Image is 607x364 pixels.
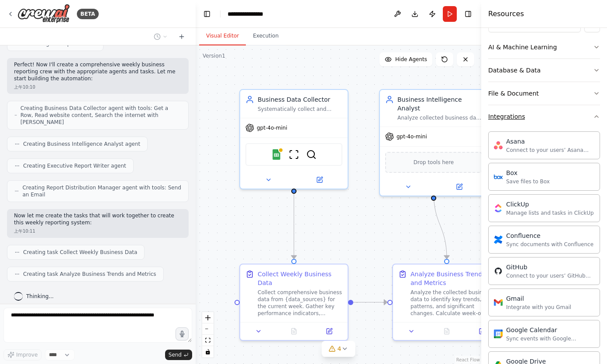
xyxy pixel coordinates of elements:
button: Hide Agents [379,52,432,66]
div: BETA [77,9,99,19]
button: Hide right sidebar [462,8,474,20]
div: Business Data Collector [258,95,342,104]
div: Analyze Business Trends and MetricsAnalyze the collected business data to identify key trends, pa... [392,264,501,341]
button: Execution [246,27,286,45]
button: zoom out [202,323,214,335]
button: Open in side panel [467,326,497,337]
div: Systematically collect and aggregate business data from multiple sources including {data_sources}... [258,106,342,113]
button: Send [165,350,192,360]
div: Confluence [506,231,593,240]
span: Improve [16,351,38,358]
img: Asana [494,141,503,150]
img: GitHub [494,267,503,275]
div: Save files to Box [506,178,550,185]
div: Manage lists and tasks in ClickUp [506,209,594,216]
span: Creating Business Intelligence Analyst agent [23,141,140,148]
button: Open in side panel [314,326,344,337]
button: Improve [3,349,41,361]
img: Confluence [494,235,503,244]
button: File & Document [488,82,600,105]
button: Database & Data [488,59,600,82]
img: ScrapeWebsiteTool [289,149,299,160]
img: Logo [17,4,70,24]
div: Collect Weekly Business DataCollect comprehensive business data from {data_sources} for the curre... [239,264,348,341]
span: 4 [338,344,341,353]
img: Gmail [494,298,503,307]
div: Analyze the collected business data to identify key trends, patterns, and significant changes. Ca... [410,289,495,317]
div: Integrate with you Gmail [506,304,571,311]
div: Sync documents with Confluence [506,241,593,248]
button: 4 [322,341,355,357]
div: Integrations [488,112,525,121]
img: Box [494,172,503,181]
button: No output available [276,326,313,337]
button: Open in side panel [435,182,484,192]
div: Analyze Business Trends and Metrics [410,270,495,287]
button: Integrations [488,105,600,128]
button: No output available [428,326,466,337]
button: Start a new chat [175,31,189,42]
img: Google Sheets [271,149,282,160]
g: Edge from 9c70ca52-52a6-4fb7-861d-ce5ebcdad59f to fdb6b0ef-f537-4ba9-87c6-f03f8610342d [429,192,451,259]
div: 上午10:11 [14,228,182,234]
button: Visual Editor [199,27,246,45]
span: Creating Report Distribution Manager agent with tools: Send an Email [22,184,181,198]
div: Business Intelligence AnalystAnalyze collected business data to identify key trends, patterns, an... [379,89,488,196]
span: Creating Executive Report Writer agent [23,162,126,169]
div: ClickUp [506,200,594,209]
button: zoom in [202,312,214,323]
g: Edge from f9727c5e-23b2-4c43-b1e4-4a2c5f750e24 to a8af5678-a3bd-4344-ae80-62c88e37a338 [290,194,298,259]
div: Box [506,168,550,177]
button: Hide left sidebar [201,8,213,20]
div: Connect to your users’ Asana accounts [506,147,594,154]
button: Open in side panel [295,175,344,185]
span: Hide Agents [395,56,427,63]
div: AI & Machine Learning [488,43,557,52]
button: fit view [202,335,214,346]
div: Database & Data [488,66,541,75]
span: gpt-4o-mini [257,124,287,131]
p: Perfect! Now I'll create a comprehensive weekly business reporting crew with the appropriate agen... [14,62,182,82]
button: Switch to previous chat [150,31,171,42]
div: Version 1 [203,52,225,59]
div: 上午10:10 [14,84,182,90]
h4: Resources [488,9,524,19]
img: SerperDevTool [306,149,317,160]
a: React Flow attribution [456,357,480,362]
span: Thinking... [26,293,54,300]
div: GitHub [506,263,594,271]
span: Creating task Analyze Business Trends and Metrics [23,271,156,278]
img: Google Calendar [494,330,503,338]
img: ClickUp [494,204,503,213]
span: gpt-4o-mini [397,133,427,140]
span: Creating Business Data Collector agent with tools: Get a Row, Read website content, Search the in... [21,105,181,126]
span: Drop tools here [414,158,454,167]
div: Collect Weekly Business Data [258,270,342,287]
div: Business Data CollectorSystematically collect and aggregate business data from multiple sources i... [239,89,348,189]
span: Send [169,351,182,358]
p: Now let me create the tasks that will work together to create this weekly reporting system: [14,213,182,226]
div: File & Document [488,89,539,98]
div: Collect comprehensive business data from {data_sources} for the current week. Gather key performa... [258,289,342,317]
button: AI & Machine Learning [488,36,600,58]
button: Click to speak your automation idea [176,327,189,340]
g: Edge from a8af5678-a3bd-4344-ae80-62c88e37a338 to fdb6b0ef-f537-4ba9-87c6-f03f8610342d [353,298,387,307]
div: React Flow controls [202,312,214,357]
div: Gmail [506,294,571,303]
div: Google Calendar [506,326,594,334]
div: Analyze collected business data to identify key trends, patterns, and insights for {company_name}... [397,114,482,121]
div: Connect to your users’ GitHub accounts [506,272,594,279]
span: Creating task Collect Weekly Business Data [23,249,137,256]
div: Asana [506,137,594,146]
nav: breadcrumb [228,10,272,18]
div: Sync events with Google Calendar [506,335,594,342]
button: toggle interactivity [202,346,214,357]
div: Business Intelligence Analyst [397,95,482,113]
